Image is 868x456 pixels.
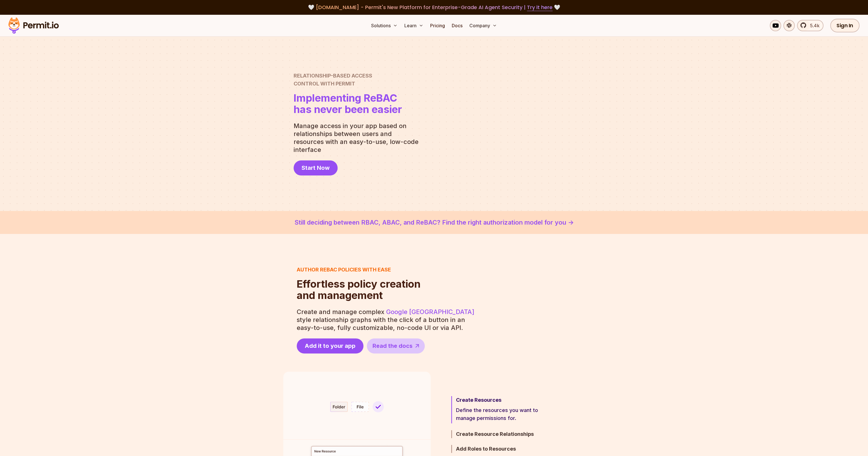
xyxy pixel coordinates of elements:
[297,338,363,353] a: Add it to your app
[456,430,555,438] h3: Create Resource Relationships
[294,92,402,104] span: Implementing ReBAC
[316,4,553,11] span: [DOMAIN_NAME] - Permit's New Platform for Enterprise-Grade AI Agent Security |
[297,278,421,301] h2: and management
[297,278,421,290] span: Effortless policy creation
[456,445,555,453] h3: Add Roles to Resources
[807,22,819,29] span: 5.4k
[294,72,402,80] span: Relationship-Based Access
[302,164,330,172] span: Start Now
[294,122,423,154] p: Manage access in your app based on relationships between users and resources with an easy-to-use,...
[402,20,426,31] button: Learn
[451,430,555,438] button: Create Resource Relationships
[451,396,555,423] button: Create ResourcesDefine the resources you want to manage permissions for.
[830,19,859,32] a: Sign In
[527,4,553,11] a: Try it here
[797,20,823,31] a: 5.4k
[14,3,854,11] div: 🤍 🤍
[294,92,402,115] h1: has never been easier
[6,16,61,35] img: Permit logo
[451,445,555,453] button: Add Roles to Resources
[14,218,854,227] a: Still deciding between RBAC, ABAC, and ReBAC? Find the right authorization model for you ->
[373,342,413,350] span: Read the docs
[297,308,476,332] p: Create and manage complex style relationship graphs with the click of a button in an easy-to-use,...
[294,160,338,175] a: Start Now
[386,308,474,315] a: Google [GEOGRAPHIC_DATA]
[467,20,499,31] button: Company
[305,342,355,350] span: Add it to your app
[369,20,400,31] button: Solutions
[428,20,447,31] a: Pricing
[297,266,421,274] h3: Author ReBAC policies with ease
[294,72,402,88] h2: Control with Permit
[449,20,465,31] a: Docs
[456,396,555,404] h3: Create Resources
[367,338,425,353] a: Read the docs
[456,406,555,422] p: Define the resources you want to manage permissions for.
